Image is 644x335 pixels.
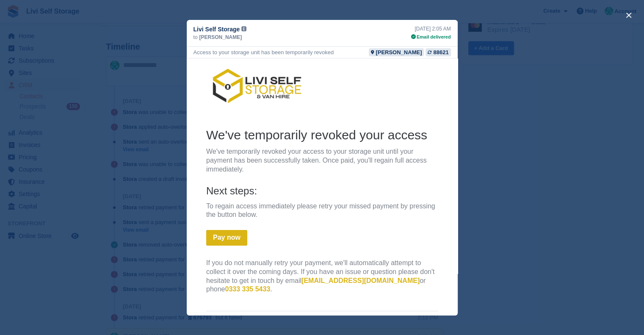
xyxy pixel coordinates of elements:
img: icon-info-grey-7440780725fd019a000dd9b08b2336e03edf1995a4989e88bcd33f0948082b44.svg [241,26,246,31]
div: Access to your storage unit has been temporarily revoked [193,48,334,56]
div: [PERSON_NAME] [376,48,422,56]
div: [DATE] 2:05 AM [411,25,451,33]
h4: Next steps: [19,126,252,139]
span: Livi Self Storage [193,25,240,33]
a: 0333 335 5433 [39,227,84,234]
span: [PERSON_NAME] [199,33,242,41]
p: We've temporarily revoked your access to your storage unit until your payment has been successful... [19,89,252,115]
a: Pay now [19,172,61,187]
a: [PERSON_NAME] [369,48,424,56]
div: Email delivered [411,33,451,41]
button: close [622,8,636,22]
div: 88621 [433,48,448,56]
h2: We've temporarily revoked your access [19,68,252,85]
a: [EMAIL_ADDRESS][DOMAIN_NAME] [115,219,233,226]
p: To regain access immediately please retry your missed payment by pressing the button below. [19,144,252,161]
p: If you do not manually retry your payment, we'll automatically attempt to collect it over the com... [19,200,252,235]
img: Livi Self Storage Logo [19,7,121,48]
span: to [193,33,198,41]
a: 88621 [426,48,451,56]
